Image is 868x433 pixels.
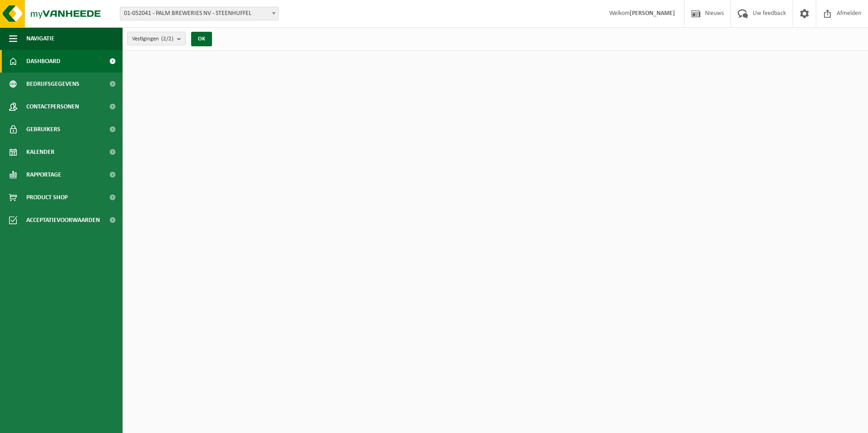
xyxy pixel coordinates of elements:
count: (2/2) [161,36,173,42]
span: Product Shop [26,186,68,209]
span: Dashboard [26,50,60,73]
span: Bedrijfsgegevens [26,73,79,95]
span: Gebruikers [26,118,60,141]
span: Navigatie [26,27,54,50]
button: Vestigingen(2/2) [127,32,186,45]
span: Vestigingen [132,32,173,46]
span: Acceptatievoorwaarden [26,209,100,231]
span: Contactpersonen [26,95,79,118]
span: Rapportage [26,163,61,186]
span: 01-052041 - PALM BREWERIES NV - STEENHUFFEL [120,7,278,20]
button: OK [191,32,212,46]
span: 01-052041 - PALM BREWERIES NV - STEENHUFFEL [120,7,279,20]
span: Kalender [26,141,54,163]
strong: [PERSON_NAME] [630,10,675,17]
